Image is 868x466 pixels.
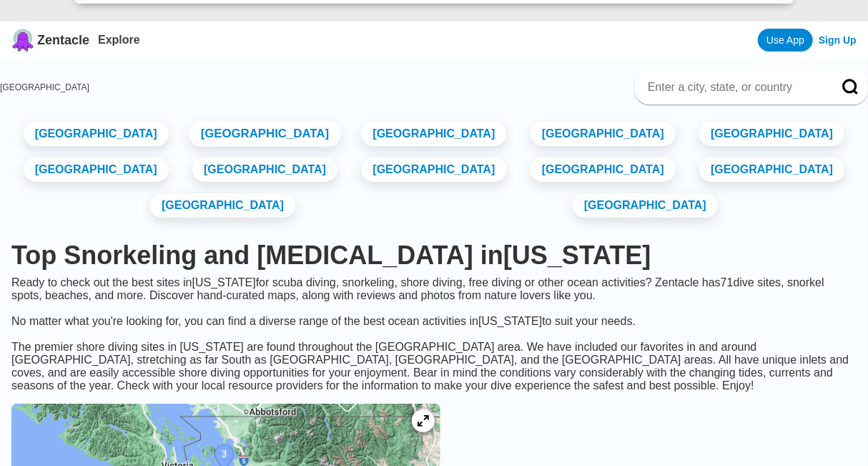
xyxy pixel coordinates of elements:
a: Use App [758,29,813,52]
a: Zentacle logoZentacle [11,29,89,52]
a: [GEOGRAPHIC_DATA] [361,157,506,182]
a: [GEOGRAPHIC_DATA] [150,193,295,218]
a: [GEOGRAPHIC_DATA] [361,122,506,146]
a: [GEOGRAPHIC_DATA] [531,122,676,146]
a: [GEOGRAPHIC_DATA] [189,121,341,147]
a: [GEOGRAPHIC_DATA] [699,122,844,146]
input: Enter a city, state, or country [646,80,822,94]
a: [GEOGRAPHIC_DATA] [573,193,718,218]
a: [GEOGRAPHIC_DATA] [192,157,337,182]
a: [GEOGRAPHIC_DATA] [24,157,169,182]
span: Zentacle [37,33,89,48]
a: [GEOGRAPHIC_DATA] [531,157,676,182]
a: Explore [98,34,140,46]
a: Sign Up [819,34,857,46]
h1: Top Snorkeling and [MEDICAL_DATA] in [US_STATE] [11,241,857,271]
a: [GEOGRAPHIC_DATA] [699,157,844,182]
img: Zentacle logo [11,29,34,52]
a: [GEOGRAPHIC_DATA] [24,122,169,146]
